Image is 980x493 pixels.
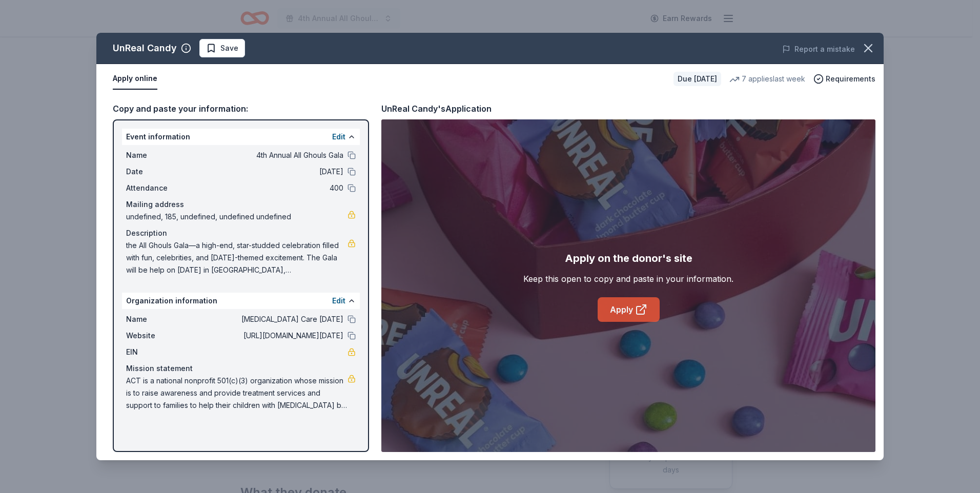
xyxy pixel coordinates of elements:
div: Copy and paste your information: [113,102,369,115]
span: Requirements [826,73,875,85]
span: [URL][DOMAIN_NAME][DATE] [195,330,343,342]
button: Report a mistake [782,43,855,55]
button: Save [199,39,245,57]
button: Requirements [813,73,875,85]
button: Apply online [113,68,157,90]
span: [MEDICAL_DATA] Care [DATE] [195,313,343,325]
span: EIN [126,346,195,358]
div: Keep this open to copy and paste in your information. [523,273,733,285]
span: Attendance [126,182,195,194]
div: Event information [122,129,360,145]
span: Save [220,42,238,54]
span: Name [126,149,195,161]
div: Description [126,227,356,239]
div: Mission statement [126,362,356,375]
span: 400 [195,182,343,194]
button: Edit [332,295,345,307]
div: UnReal Candy's Application [381,102,492,115]
div: Due [DATE] [673,72,721,86]
span: undefined, 185, undefined, undefined undefined [126,211,348,223]
div: 7 applies last week [729,73,805,85]
span: [DATE] [195,166,343,178]
span: 4th Annual All Ghouls Gala [195,149,343,161]
span: Website [126,330,195,342]
span: ACT is a national nonprofit 501(c)(3) organization whose mission is to raise awareness and provid... [126,375,348,412]
div: UnReal Candy [113,40,177,56]
div: Mailing address [126,198,356,211]
span: the All Ghouls Gala—a high-end, star-studded celebration filled with fun, celebrities, and [DATE]... [126,239,348,276]
div: Organization information [122,293,360,309]
div: Apply on the donor's site [565,250,692,266]
span: Date [126,166,195,178]
span: Name [126,313,195,325]
button: Edit [332,131,345,143]
a: Apply [598,297,660,322]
